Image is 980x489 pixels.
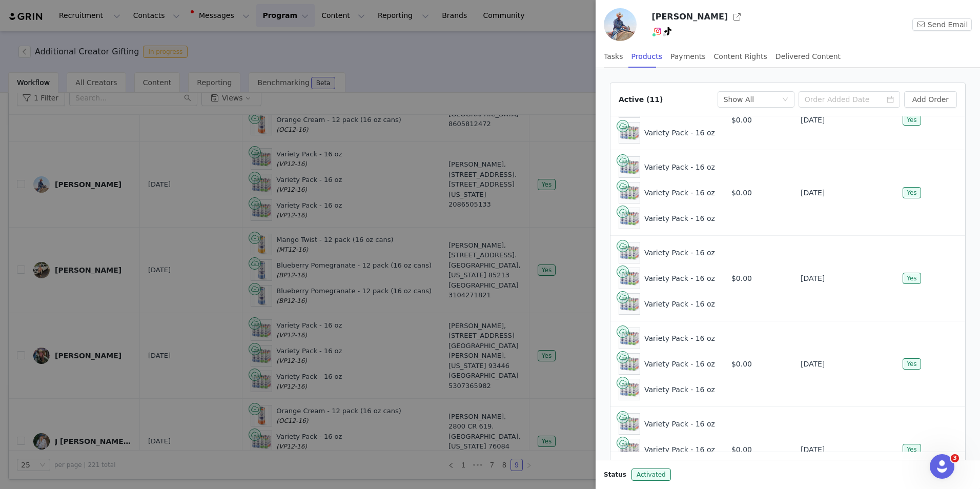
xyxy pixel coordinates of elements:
div: Content Rights [714,45,767,68]
span: 3 [951,454,959,462]
div: Variety Pack - 16 oz [644,248,715,258]
div: Delivered Content [775,45,841,68]
div: Active (11) [619,94,663,105]
span: [DATE] [801,188,825,198]
div: Variety Pack - 16 oz [644,299,715,310]
img: 16ozassortednotray-smallerfilesize.png [619,271,640,286]
button: Send Email [912,18,972,31]
span: Activated [631,468,671,481]
span: [DATE] [801,444,825,455]
div: Variety Pack - 16 oz [644,188,715,198]
div: Tasks [604,45,623,68]
div: Variety Pack - 16 oz [644,359,715,370]
span: [DATE] [801,359,825,370]
article: Active [610,83,966,481]
img: 16ozassortednotray-smallerfilesize.png [619,417,640,432]
img: 16ozassortednotray-smallerfilesize.png [619,160,640,175]
img: 16ozassortednotray-smallerfilesize.png [619,211,640,226]
img: 16ozassortednotray-smallerfilesize.png [619,382,640,397]
iframe: Intercom live chat [930,454,954,479]
img: 16ozassortednotray-smallerfilesize.png [619,186,640,200]
i: icon: calendar [887,96,894,103]
span: [DATE] [801,273,825,284]
h3: [PERSON_NAME] [651,11,728,23]
div: Variety Pack - 16 oz [644,128,715,138]
span: $0.00 [731,359,752,370]
span: $0.00 [731,444,752,455]
div: Variety Pack - 16 oz [644,333,715,344]
img: 16ozassortednotray-smallerfilesize.png [619,357,640,372]
img: 16ozassortednotray-smallerfilesize.png [619,331,640,346]
div: Variety Pack - 16 oz [644,444,715,455]
input: Order Added Date [799,91,900,108]
div: Products [631,45,662,68]
div: Variety Pack - 16 oz [644,162,715,173]
span: Status [604,470,626,479]
span: $0.00 [731,115,752,126]
button: Add Order [904,91,957,108]
img: 84165b34-0767-4f3a-913c-ee713a8c96ac.jpg [604,8,637,41]
img: instagram.svg [654,27,662,35]
div: Variety Pack - 16 oz [644,419,715,430]
div: Variety Pack - 16 oz [644,273,715,284]
div: Payments [670,45,706,68]
div: Variety Pack - 16 oz [644,384,715,395]
img: 16ozassortednotray-smallerfilesize.png [619,297,640,312]
span: [DATE] [801,115,825,126]
img: 16ozassortednotray-smallerfilesize.png [619,442,640,457]
img: 16ozassortednotray-smallerfilesize.png [619,126,640,140]
span: $0.00 [731,273,752,284]
img: 16ozassortednotray-smallerfilesize.png [619,246,640,260]
span: $0.00 [731,188,752,198]
div: Variety Pack - 16 oz [644,213,715,224]
div: Show All [724,92,754,107]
